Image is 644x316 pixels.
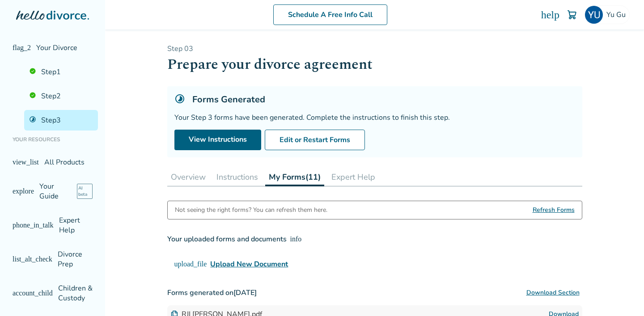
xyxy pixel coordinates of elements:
[167,168,209,186] button: Overview
[192,93,265,105] h5: Forms Generated
[36,43,77,53] span: Your Divorce
[533,201,575,219] span: Refresh Forms
[328,168,379,186] button: Expert Help
[13,290,53,297] span: account_child
[77,184,93,199] span: AI beta
[24,110,98,131] a: Step3
[167,44,582,54] p: Step 0 3
[7,278,98,308] a: account_childChildren & Custody
[567,9,577,20] img: Cart
[7,131,98,148] li: Your Resources
[24,86,98,106] a: Step2
[13,188,34,195] span: explore
[13,256,52,263] span: list_alt_check
[265,168,324,186] button: My Forms(11)
[265,130,365,150] button: Edit or Restart Forms
[174,261,207,268] span: upload_file
[599,273,644,316] iframe: Chat Widget
[167,284,582,302] h3: Forms generated on [DATE]
[7,152,98,173] a: view_listAll Products
[175,201,327,219] div: Not seeing the right forms? You can refresh them here.
[167,234,302,244] div: Your uploaded forms and documents
[7,210,98,240] a: phone_in_talkExpert Help
[210,259,288,270] span: Upload New Document
[13,222,54,229] span: phone_in_talk
[585,6,603,24] img: YU GU
[541,9,559,20] a: help
[7,38,98,58] a: flag_2Your Divorce
[13,44,31,51] span: flag_2
[7,244,98,274] a: list_alt_checkDivorce Prep
[599,273,644,316] div: 聊天小组件
[606,10,629,20] span: Yu Gu
[167,54,582,76] h1: Prepare your divorce agreement
[213,168,262,186] button: Instructions
[13,159,39,166] span: view_list
[7,176,98,206] a: exploreYour GuideAI beta
[524,284,582,302] button: Download Section
[273,4,387,25] a: Schedule A Free Info Call
[290,236,302,243] span: info
[174,130,261,150] a: View Instructions
[24,62,98,82] a: Step1
[174,113,575,122] div: Your Step 3 forms have been generated. Complete the instructions to finish this step.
